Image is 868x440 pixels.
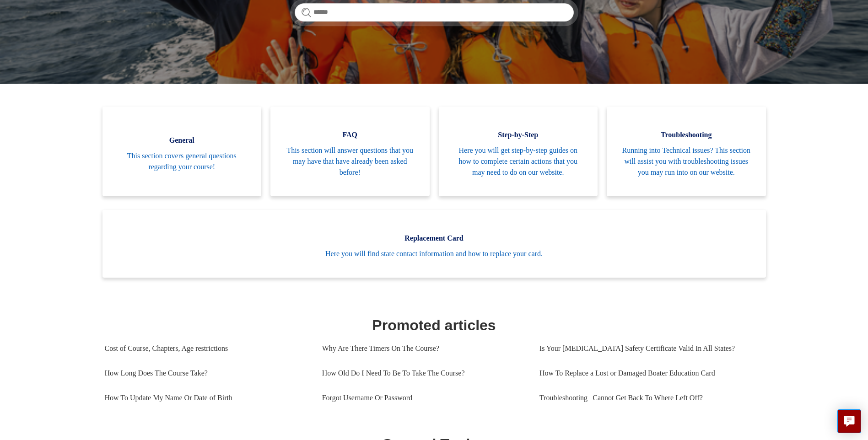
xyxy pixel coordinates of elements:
[539,361,757,386] a: How To Replace a Lost or Damaged Boater Education Card
[607,107,766,196] a: Troubleshooting Running into Technical issues? This section will assist you with troubleshooting ...
[453,145,584,178] span: Here you will get step-by-step guides on how to complete certain actions that you may need to do ...
[116,233,752,244] span: Replacement Card
[620,129,752,140] span: Troubleshooting
[105,336,308,361] a: Cost of Course, Chapters, Age restrictions
[837,409,861,433] button: Live chat
[439,107,598,196] a: Step-by-Step Here you will get step-by-step guides on how to complete certain actions that you ma...
[322,386,526,410] a: Forgot Username Or Password
[295,3,574,21] input: Search
[116,150,248,172] span: This section covers general questions regarding your course!
[116,248,752,259] span: Here you will find state contact information and how to replace your card.
[116,135,248,146] span: General
[270,107,430,196] a: FAQ This section will answer questions that you may have that have already been asked before!
[284,129,416,140] span: FAQ
[105,386,308,410] a: How To Update My Name Or Date of Birth
[322,361,526,386] a: How Old Do I Need To Be To Take The Course?
[102,107,262,196] a: General This section covers general questions regarding your course!
[322,336,526,361] a: Why Are There Timers On The Course?
[539,386,757,410] a: Troubleshooting | Cannot Get Back To Where Left Off?
[105,361,308,386] a: How Long Does The Course Take?
[102,210,766,278] a: Replacement Card Here you will find state contact information and how to replace your card.
[284,145,416,178] span: This section will answer questions that you may have that have already been asked before!
[620,145,752,178] span: Running into Technical issues? This section will assist you with troubleshooting issues you may r...
[453,129,584,140] span: Step-by-Step
[105,314,764,336] h1: Promoted articles
[539,336,757,361] a: Is Your [MEDICAL_DATA] Safety Certificate Valid In All States?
